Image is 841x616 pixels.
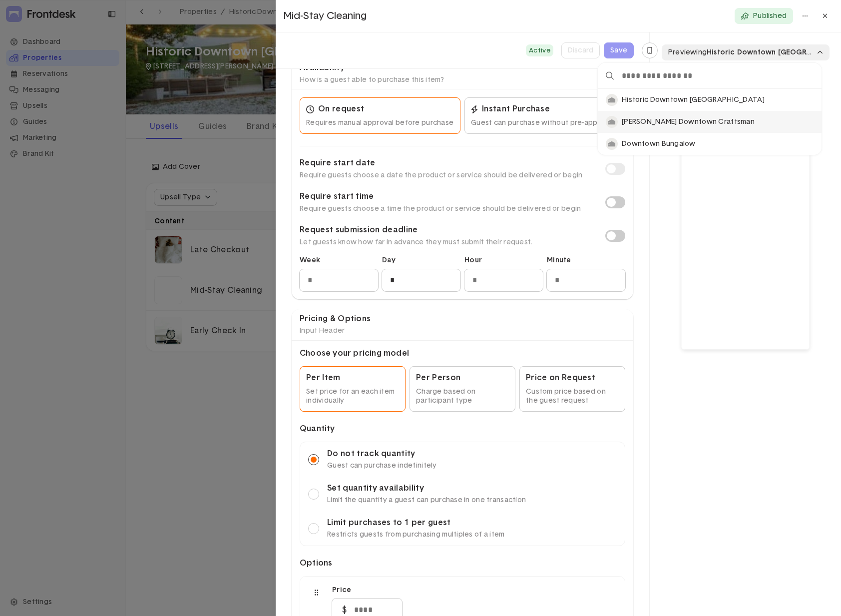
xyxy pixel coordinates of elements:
[306,373,341,383] span: Per Item
[610,47,627,54] div: Save
[604,42,634,58] button: Save
[300,559,625,568] h3: Options
[471,118,619,127] span: Guest can purchase without pre-approval
[327,518,451,528] span: Limit purchases to 1 per guest
[306,387,399,405] span: Set price for an each item individually
[342,606,347,614] span: $
[300,349,625,358] h3: Choose your pricing model
[318,104,364,114] span: On request
[598,89,823,155] div: grid
[382,256,396,265] div: Day
[482,104,550,114] span: Instant Purchase
[300,171,582,180] h5: Require guests choose a date the product or service should be delivered or begin
[332,586,351,595] span: Price
[598,63,822,89] button: dropdown trigger
[300,314,371,324] h3: Pricing & Options
[547,256,571,265] div: Minute
[526,373,595,383] span: Price on Request
[526,387,619,405] span: Custom price based on the guest request
[300,327,371,335] h5: Input Header
[300,158,582,168] h3: Require start date
[300,424,625,434] h3: Quantity
[300,205,581,213] h5: Require guests choose a time the product or service should be delivered or begin
[327,530,617,539] span: Restricts guests from purchasing multiples of a item
[284,9,723,22] p: Mid-Stay Cleaning
[668,49,813,56] div: Previewing
[300,225,532,235] h3: Request submission deadline
[300,76,444,84] h5: How is a guest able to purchase this item?
[327,496,617,505] span: Limit the quantity a guest can purchase in one transaction
[561,42,600,58] button: Discard
[327,449,416,459] span: Do not track quantity
[622,139,803,148] p: Downtown Bungalow
[300,256,320,265] div: Week
[464,256,482,265] div: Hour
[735,8,793,24] button: Published
[327,461,617,470] span: Guest can purchase indefinitely
[300,192,581,201] h3: Require start time
[416,373,460,383] span: Per Person
[662,44,830,60] button: dropdown trigger
[622,117,803,126] p: [PERSON_NAME] Downtown Craftsman
[598,133,823,155] button: Downtown Bungalow
[416,387,509,405] span: Charge based on participant type
[327,483,424,494] span: Set quantity availability
[598,89,823,111] button: Historic Downtown [GEOGRAPHIC_DATA]
[526,44,553,56] div: Active
[306,118,454,127] span: Requires manual approval before purchase
[300,238,532,247] h5: Let guests know how far in advance they must submit their request.
[598,111,823,133] button: [PERSON_NAME] Downtown Craftsman
[622,95,803,104] p: Historic Downtown [GEOGRAPHIC_DATA]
